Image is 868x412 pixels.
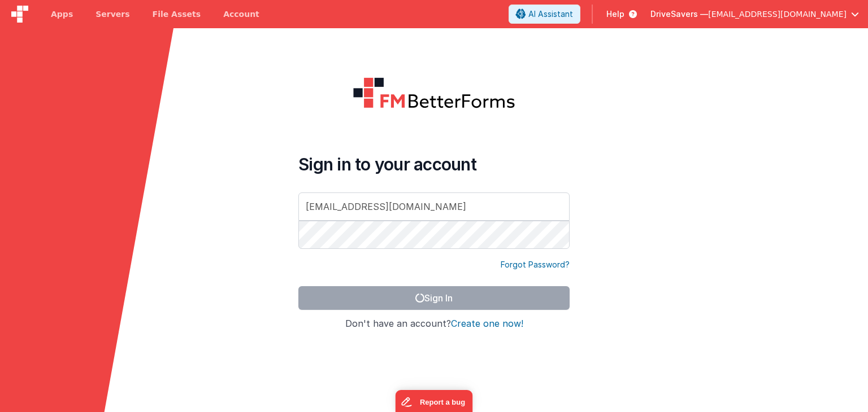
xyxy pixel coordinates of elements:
[96,8,129,20] span: Servers
[51,8,73,20] span: Apps
[606,8,624,20] span: Help
[650,8,708,20] span: DriveSavers —
[451,319,523,329] button: Create one now!
[509,5,580,24] button: AI Assistant
[298,192,570,221] input: Email Address
[153,8,201,20] span: File Assets
[708,8,847,20] span: [EMAIL_ADDRESS][DOMAIN_NAME]
[650,8,859,20] button: DriveSavers — [EMAIL_ADDRESS][DOMAIN_NAME]
[298,319,570,329] h4: Don't have an account?
[298,154,570,174] h4: Sign in to your account
[298,286,570,310] button: Sign In
[501,259,570,270] a: Forgot Password?
[528,8,573,20] span: AI Assistant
